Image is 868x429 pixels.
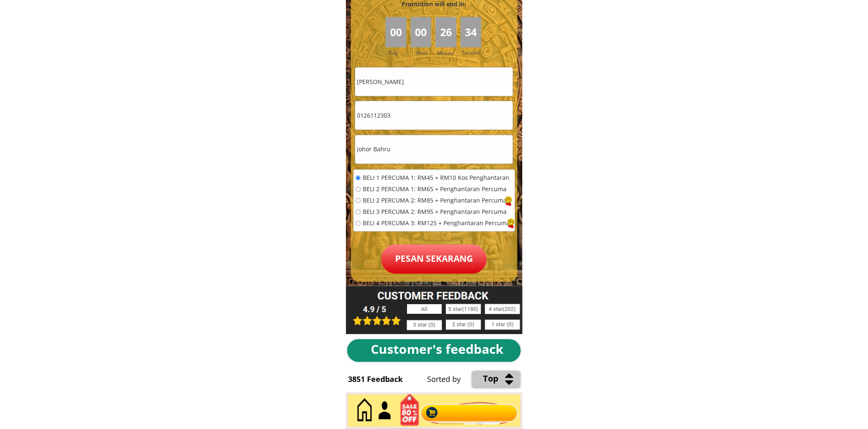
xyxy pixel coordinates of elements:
div: Top [483,372,559,386]
div: Customer's feedback [371,340,510,360]
h3: Minute [437,49,456,57]
h3: Hour [416,49,433,57]
input: Nama [355,68,513,96]
p: Pesan sekarang [381,245,487,274]
h3: Day [388,49,409,57]
div: 3851 Feedback [348,374,415,386]
span: BELI 3 PERCUMA 2: RM95 + Penghantaran Percuma [363,209,510,215]
span: BELI 2 PERCUMA 1: RM65 + Penghantaran Percuma [363,187,510,192]
span: BELI 2 PERCUMA 2: RM85 + Penghantaran Percuma [363,198,510,204]
span: BELI 1 PERCUMA 1: RM45 + RM10 Kos Penghantaran [363,175,510,181]
input: Alamat [355,135,513,164]
h3: Second [463,49,483,57]
div: Sorted by [427,374,625,386]
input: Telefon [355,101,513,130]
span: BELI 4 PERCUMA 3: RM125 + Penghantaran Percuma [363,221,510,226]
